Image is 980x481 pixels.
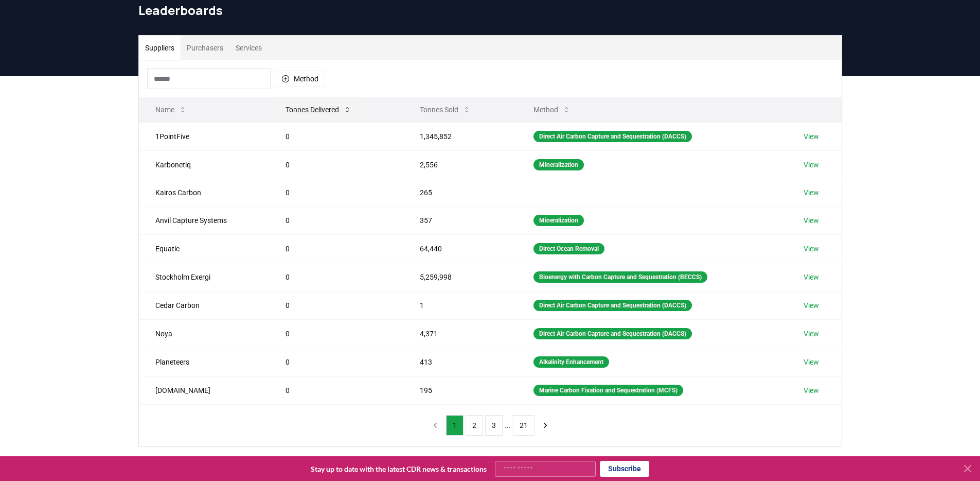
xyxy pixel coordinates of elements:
[804,244,819,254] a: View
[139,206,270,234] td: Anvil Capture Systems
[533,271,707,283] div: Bioenergy with Carbon Capture and Sequestration (BECCS)
[533,243,604,254] div: Direct Ocean Removal
[229,36,268,60] button: Services
[269,234,403,263] td: 0
[269,179,403,206] td: 0
[804,272,819,282] a: View
[139,263,270,291] td: Stockholm Exergi
[403,122,517,150] td: 1,345,852
[505,419,511,432] li: ...
[269,348,403,376] td: 0
[533,300,692,311] div: Direct Air Carbon Capture and Sequestration (DACCS)
[139,150,270,179] td: Karbonetiq
[269,122,403,150] td: 0
[139,179,270,206] td: Kairos Carbon
[403,376,517,404] td: 195
[533,159,584,170] div: Mineralization
[138,2,842,19] h1: Leaderboards
[804,385,819,396] a: View
[403,150,517,179] td: 2,556
[181,36,229,60] button: Purchasers
[147,99,195,120] button: Name
[485,415,503,436] button: 3
[139,36,181,60] button: Suppliers
[269,291,403,319] td: 0
[804,300,819,311] a: View
[269,150,403,179] td: 0
[403,234,517,263] td: 64,440
[275,71,325,87] button: Method
[403,179,517,206] td: 265
[139,234,270,263] td: Equatic
[403,206,517,234] td: 357
[804,357,819,367] a: View
[446,415,464,436] button: 1
[804,131,819,142] a: View
[533,356,609,368] div: Alkalinity Enhancement
[537,415,554,436] button: next page
[269,263,403,291] td: 0
[139,291,270,319] td: Cedar Carbon
[533,131,692,142] div: Direct Air Carbon Capture and Sequestration (DACCS)
[269,206,403,234] td: 0
[525,99,579,120] button: Method
[139,122,270,150] td: 1PointFive
[804,215,819,226] a: View
[533,215,584,226] div: Mineralization
[269,319,403,348] td: 0
[533,328,692,339] div: Direct Air Carbon Capture and Sequestration (DACCS)
[269,376,403,404] td: 0
[403,263,517,291] td: 5,259,998
[139,376,270,404] td: [DOMAIN_NAME]
[804,187,819,198] a: View
[804,160,819,170] a: View
[403,319,517,348] td: 4,371
[139,348,270,376] td: Planeteers
[533,385,683,396] div: Marine Carbon Fixation and Sequestration (MCFS)
[403,291,517,319] td: 1
[139,319,270,348] td: Noya
[513,415,534,436] button: 21
[804,329,819,339] a: View
[277,99,360,120] button: Tonnes Delivered
[412,99,479,120] button: Tonnes Sold
[403,348,517,376] td: 413
[466,415,483,436] button: 2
